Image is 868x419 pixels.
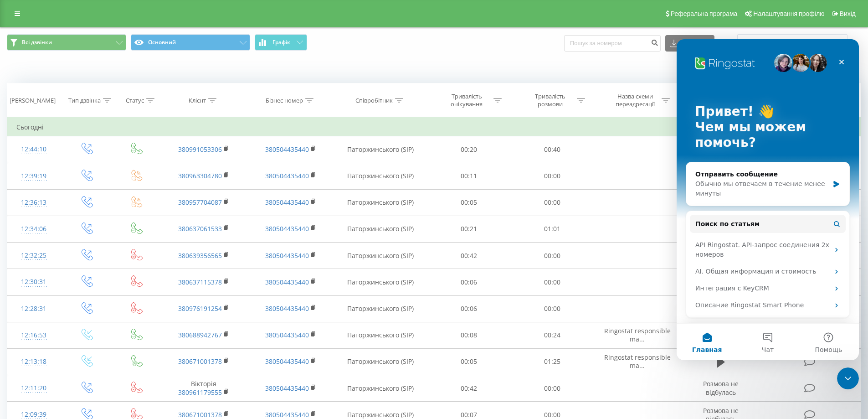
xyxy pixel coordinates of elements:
[265,410,309,419] a: 380504435440
[334,348,427,375] td: Паторжинського (SIP)
[22,39,52,46] span: Всі дзвінки
[427,136,511,163] td: 00:20
[665,35,714,52] button: Експорт
[334,375,427,402] td: Паторжинського (SIP)
[511,243,594,269] td: 00:00
[840,10,856,17] span: Вихід
[511,375,594,402] td: 00:00
[703,379,739,396] span: Розмова не відбулась
[265,357,309,366] a: 380504435440
[189,97,206,104] div: Клієнт
[671,10,738,17] span: Реферальна програма
[16,167,51,185] div: 12:39:19
[178,331,222,339] a: 380688942767
[16,353,51,371] div: 12:13:18
[511,322,594,348] td: 00:24
[178,304,222,313] a: 380976191254
[16,379,51,397] div: 12:11:20
[178,171,222,180] a: 380963304780
[265,224,309,233] a: 380504435440
[604,353,671,370] span: Ringostat responsible ma...
[334,269,427,295] td: Паторжинського (SIP)
[272,39,290,46] span: Графік
[265,145,309,154] a: 380504435440
[334,163,427,189] td: Паторжинського (SIP)
[178,224,222,233] a: 380637061533
[178,357,222,366] a: 380671001378
[442,93,491,108] div: Тривалість очікування
[178,198,222,207] a: 380957704087
[427,322,511,348] td: 00:08
[427,269,511,295] td: 00:06
[334,189,427,216] td: Паторжинського (SIP)
[511,269,594,295] td: 00:00
[131,34,250,51] button: Основний
[266,97,303,104] div: Бізнес номер
[334,216,427,242] td: Паторжинського (SIP)
[68,97,101,104] div: Тип дзвінка
[427,243,511,269] td: 00:42
[178,278,222,286] a: 380637115378
[7,118,861,136] td: Сьогодні
[511,348,594,375] td: 01:25
[16,220,51,238] div: 12:34:06
[564,35,661,52] input: Пошук за номером
[427,189,511,216] td: 00:05
[611,93,659,108] div: Назва схеми переадресації
[511,295,594,322] td: 00:00
[178,388,222,397] a: 380961179555
[427,375,511,402] td: 00:42
[511,163,594,189] td: 00:00
[334,136,427,163] td: Паторжинського (SIP)
[10,97,56,104] div: [PERSON_NAME]
[265,278,309,286] a: 380504435440
[178,251,222,260] a: 380639356565
[16,247,51,264] div: 12:32:25
[427,348,511,375] td: 00:05
[255,34,307,51] button: Графік
[178,145,222,154] a: 380991053306
[16,326,51,344] div: 12:16:53
[334,243,427,269] td: Паторжинського (SIP)
[265,198,309,207] a: 380504435440
[677,39,859,360] iframe: Intercom live chat
[16,140,51,158] div: 12:44:10
[427,295,511,322] td: 00:06
[16,300,51,318] div: 12:28:31
[604,326,671,343] span: Ringostat responsible ma...
[265,331,309,339] a: 380504435440
[334,322,427,348] td: Паторжинського (SIP)
[126,97,144,104] div: Статус
[355,97,393,104] div: Співробітник
[265,304,309,313] a: 380504435440
[427,163,511,189] td: 00:11
[334,295,427,322] td: Паторжинського (SIP)
[265,171,309,180] a: 380504435440
[753,10,824,17] span: Налаштування профілю
[178,410,222,419] a: 380671001378
[511,216,594,242] td: 01:01
[16,194,51,212] div: 12:36:13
